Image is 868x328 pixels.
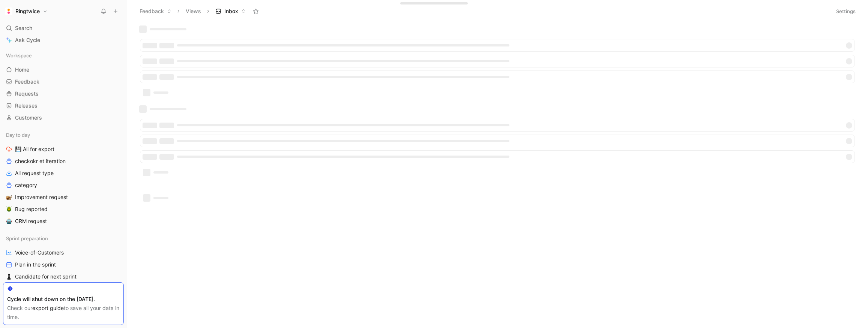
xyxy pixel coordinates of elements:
[15,261,56,268] span: Plan in the sprint
[3,6,50,16] button: RingtwiceRingtwice
[136,6,175,17] button: Feedback
[6,206,12,212] img: 🪲
[15,66,29,73] span: Home
[5,193,14,202] button: 🐌
[3,233,124,294] div: Sprint preparationVoice-of-CustomersPlan in the sprint♟️Candidate for next sprint🤖Grooming
[15,36,40,45] span: Ask Cycle
[182,6,204,17] button: Views
[5,217,14,226] button: 🤖
[5,272,14,281] button: ♟️
[15,249,64,256] span: Voice-of-Customers
[15,273,77,280] span: Candidate for next sprint
[3,271,124,282] a: ♟️Candidate for next sprint
[3,76,124,87] a: Feedback
[15,78,39,85] span: Feedback
[3,129,124,227] div: Day to day💾 All for exportcheckokr et iterationAll request typecategory🐌Improvement request🪲Bug r...
[6,274,12,280] img: ♟️
[3,100,124,111] a: Releases
[3,88,124,99] a: Requests
[6,131,30,139] span: Day to day
[6,235,48,242] span: Sprint preparation
[3,156,124,167] a: checkokr et iteration
[3,112,124,123] a: Customers
[833,6,859,16] button: Settings
[3,259,124,270] a: Plan in the sprint
[15,205,48,213] span: Bug reported
[3,144,124,155] a: 💾 All for export
[32,305,64,311] a: export guide
[6,194,12,200] img: 🐌
[3,64,124,75] a: Home
[15,8,40,15] h1: Ringtwice
[7,295,120,304] div: Cycle will shut down on the [DATE].
[6,218,12,224] img: 🤖
[3,204,124,215] a: 🪲Bug reported
[15,157,66,165] span: checkokr et iteration
[7,304,120,322] div: Check our to save all your data in time.
[15,169,54,177] span: All request type
[15,181,37,189] span: category
[6,52,32,59] span: Workspace
[3,216,124,227] a: 🤖CRM request
[3,247,124,258] a: Voice-of-Customers
[3,34,124,46] a: Ask Cycle
[15,24,32,33] span: Search
[212,6,249,17] button: Inbox
[15,90,39,97] span: Requests
[3,168,124,179] a: All request type
[5,205,14,214] button: 🪲
[3,22,124,34] div: Search
[15,114,42,121] span: Customers
[3,50,124,61] div: Workspace
[3,129,124,141] div: Day to day
[15,217,47,225] span: CRM request
[224,7,238,15] span: Inbox
[15,193,68,201] span: Improvement request
[3,233,124,244] div: Sprint preparation
[3,180,124,191] a: category
[3,192,124,203] a: 🐌Improvement request
[15,102,38,109] span: Releases
[15,145,54,153] span: 💾 All for export
[5,7,12,15] img: Ringtwice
